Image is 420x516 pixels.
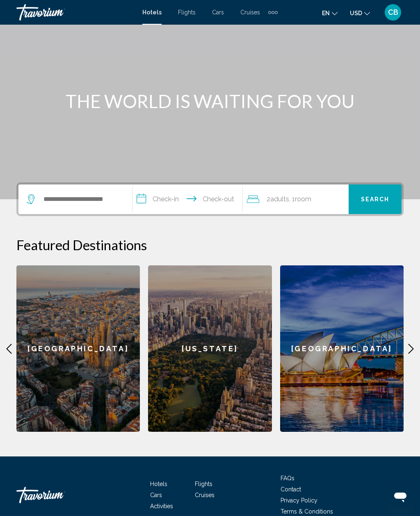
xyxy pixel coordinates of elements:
[350,10,362,16] span: USD
[178,9,196,16] a: Flights
[350,7,370,19] button: Change currency
[142,9,162,16] a: Hotels
[268,6,278,19] button: Extra navigation items
[16,265,140,432] a: [GEOGRAPHIC_DATA]
[281,508,333,515] a: Terms & Conditions
[195,481,212,487] a: Flights
[322,7,338,19] button: Change language
[243,184,349,214] button: Travelers: 2 adults, 0 children
[148,265,272,432] a: [US_STATE]
[150,503,173,509] a: Activities
[361,196,390,203] span: Search
[322,10,330,16] span: en
[281,475,294,481] a: FAQs
[150,492,162,498] a: Cars
[56,90,364,112] h1: THE WORLD IS WAITING FOR YOU
[280,265,404,432] a: [GEOGRAPHIC_DATA]
[150,481,167,487] a: Hotels
[281,486,301,493] a: Contact
[382,4,404,21] button: User Menu
[289,193,311,205] span: , 1
[16,237,404,253] h2: Featured Destinations
[212,9,224,16] a: Cars
[240,9,260,16] a: Cruises
[387,483,413,509] iframe: Bouton de lancement de la fenêtre de messagerie
[349,184,402,214] button: Search
[281,497,317,504] a: Privacy Policy
[270,195,289,203] span: Adults
[267,193,289,205] span: 2
[16,483,98,507] a: Travorium
[195,492,215,498] a: Cruises
[388,8,398,16] span: CB
[132,184,242,214] button: Check in and out dates
[18,184,402,214] div: Search widget
[16,4,134,21] a: Travorium
[295,195,311,203] span: Room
